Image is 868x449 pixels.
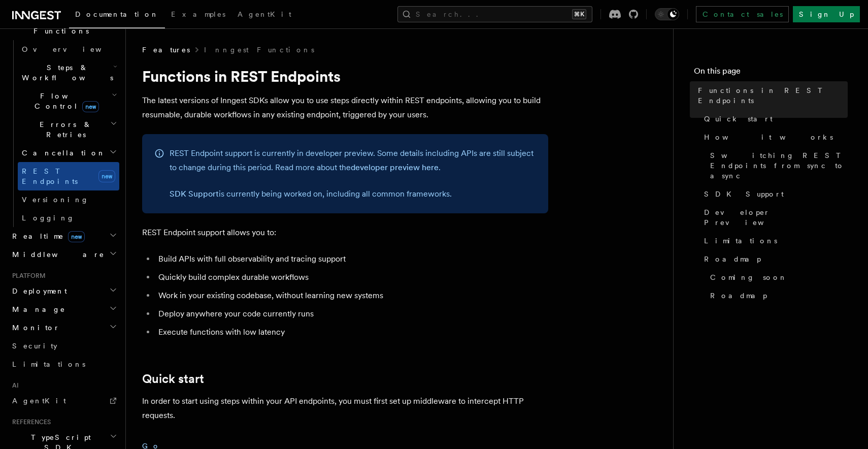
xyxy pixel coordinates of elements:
[18,115,119,144] button: Errors & Retries
[704,132,833,142] span: How it works
[704,189,784,199] span: SDK Support
[165,3,231,27] a: Examples
[8,245,119,264] button: Middleware
[8,300,119,318] button: Manage
[706,286,848,305] a: Roadmap
[171,10,225,18] span: Examples
[170,187,536,201] p: is currently being worked on, including all common frameworks.
[704,207,848,228] span: Developer Preview
[8,282,119,300] button: Deployment
[155,270,548,284] li: Quickly build complex durable workflows
[700,232,848,250] a: Limitations
[170,189,219,199] a: SDK Support
[8,323,60,333] span: Monitor
[155,307,548,321] li: Deploy anywhere your code currently runs
[793,6,860,22] a: Sign Up
[397,6,592,22] button: Search...⌘K
[8,392,119,410] a: AgentKit
[18,58,119,87] button: Steps & Workflows
[22,45,126,53] span: Overview
[155,288,548,303] li: Work in your existing codebase, without learning new systems
[142,45,190,55] span: Features
[18,62,113,83] span: Steps & Workflows
[142,372,204,386] a: Quick start
[8,418,51,426] span: References
[69,3,165,28] a: Documentation
[18,148,106,158] span: Cancellation
[8,231,85,241] span: Realtime
[18,119,110,140] span: Errors & Retries
[8,286,67,296] span: Deployment
[12,360,85,368] span: Limitations
[142,394,548,423] p: In order to start using steps within your API endpoints, you must first set up middleware to inte...
[696,6,789,22] a: Contact sales
[704,114,773,124] span: Quick start
[18,144,119,162] button: Cancellation
[700,185,848,203] a: SDK Support
[8,227,119,245] button: Realtimenew
[82,101,99,112] span: new
[155,325,548,339] li: Execute functions with low latency
[231,3,297,27] a: AgentKit
[700,203,848,232] a: Developer Preview
[204,45,314,55] a: Inngest Functions
[694,81,848,110] a: Functions in REST Endpoints
[8,337,119,355] a: Security
[68,231,85,242] span: new
[700,128,848,146] a: How it works
[18,190,119,209] a: Versioning
[18,87,119,115] button: Flow Controlnew
[238,10,291,18] span: AgentKit
[75,10,159,18] span: Documentation
[8,355,119,373] a: Limitations
[18,162,119,190] a: REST Endpointsnew
[700,110,848,128] a: Quick start
[8,381,19,390] span: AI
[142,226,548,240] p: REST Endpoint support allows you to:
[700,250,848,268] a: Roadmap
[694,65,848,81] h4: On this page
[351,163,439,172] a: developer preview here
[655,8,679,20] button: Toggle dark mode
[8,249,105,260] span: Middleware
[8,304,65,314] span: Manage
[170,146,536,175] p: REST Endpoint support is currently in developer preview. Some details including APIs are still su...
[8,318,119,337] button: Monitor
[22,167,78,185] span: REST Endpoints
[18,91,112,111] span: Flow Control
[22,196,89,204] span: Versioning
[704,236,777,246] span: Limitations
[572,9,586,19] kbd: ⌘K
[710,272,787,282] span: Coming soon
[98,170,115,182] span: new
[704,254,761,264] span: Roadmap
[12,397,66,405] span: AgentKit
[12,342,57,350] span: Security
[22,214,75,222] span: Logging
[142,67,548,85] h1: Functions in REST Endpoints
[698,85,848,106] span: Functions in REST Endpoints
[706,146,848,185] a: Switching REST Endpoints from sync to async
[8,40,119,227] div: Inngest Functions
[18,209,119,227] a: Logging
[710,150,848,181] span: Switching REST Endpoints from sync to async
[710,291,767,301] span: Roadmap
[155,252,548,266] li: Build APIs with full observability and tracing support
[706,268,848,286] a: Coming soon
[8,272,46,280] span: Platform
[142,93,548,122] p: The latest versions of Inngest SDKs allow you to use steps directly within REST endpoints, allowi...
[18,40,119,58] a: Overview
